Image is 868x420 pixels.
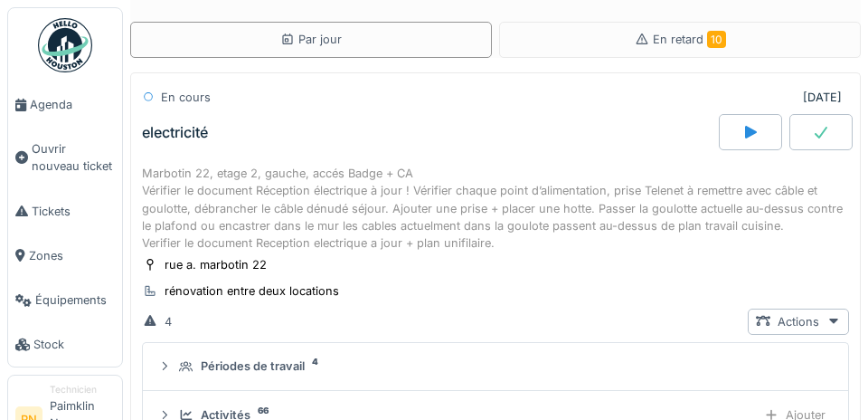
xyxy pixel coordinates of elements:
[8,82,122,127] a: Agenda
[32,203,115,220] span: Tickets
[32,140,115,175] span: Ouvrir nouveau ticket
[165,313,172,330] div: 4
[707,31,726,48] span: 10
[30,96,115,113] span: Agenda
[150,350,841,384] summary: Périodes de travail4
[33,336,115,353] span: Stock
[653,33,726,46] span: En retard
[8,127,122,188] a: Ouvrir nouveau ticket
[29,247,115,264] span: Zones
[803,89,842,106] div: [DATE]
[35,291,115,309] span: Équipements
[8,278,122,322] a: Équipements
[280,31,342,48] div: Par jour
[161,89,211,106] div: En cours
[8,322,122,367] a: Stock
[142,124,208,141] div: electricité
[50,383,115,396] div: Technicien
[8,189,122,234] a: Tickets
[748,309,849,335] div: Actions
[165,256,267,273] div: rue a. marbotin 22
[142,165,849,252] div: Marbotin 22, etage 2, gauche, accés Badge + CA Vérifier le document Réception électrique à jour !...
[201,358,305,375] div: Périodes de travail
[165,282,339,300] div: rénovation entre deux locations
[8,234,122,278] a: Zones
[38,18,92,72] img: Badge_color-CXgf-gQk.svg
